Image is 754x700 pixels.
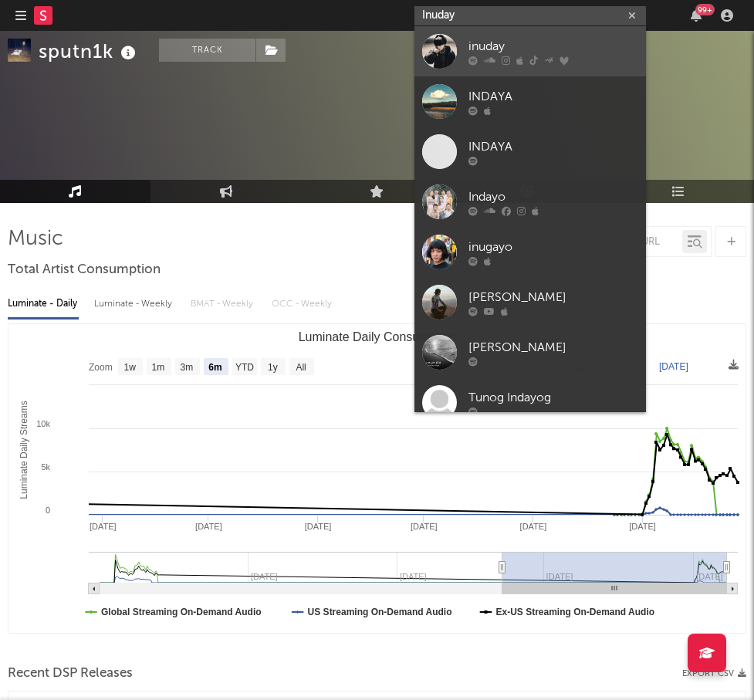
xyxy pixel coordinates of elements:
[468,338,638,357] div: [PERSON_NAME]
[8,291,79,317] div: Luminate - Daily
[195,522,222,531] text: [DATE]
[268,362,278,373] text: 1y
[468,137,638,156] div: INDAYA
[8,664,133,683] span: Recent DSP Releases
[296,362,306,373] text: All
[8,261,161,279] span: Total Artist Consumption
[468,388,638,407] div: Tunog Indayog
[305,522,332,531] text: [DATE]
[90,522,117,531] text: [DATE]
[414,127,646,177] a: INDAYA
[299,330,457,343] text: Luminate Daily Consumption
[8,324,746,633] svg: Luminate Daily Consumption
[41,462,50,472] text: 5k
[520,522,547,531] text: [DATE]
[411,522,438,531] text: [DATE]
[468,37,638,56] div: inuday
[414,277,646,327] a: [PERSON_NAME]
[36,419,50,428] text: 10k
[19,401,29,499] text: Luminate Daily Streams
[101,607,262,617] text: Global Streaming On-Demand Audio
[414,227,646,277] a: inugayo
[682,669,746,678] button: Export CSV
[414,377,646,428] a: Tunog Indayog
[414,6,646,25] input: Search for artists
[414,26,646,76] a: inuday
[235,362,254,373] text: YTD
[414,177,646,227] a: Indayo
[695,4,715,15] div: 99 +
[414,327,646,377] a: [PERSON_NAME]
[414,76,646,127] a: INDAYA
[159,39,255,62] button: Track
[308,607,452,617] text: US Streaming On-Demand Audio
[468,238,638,256] div: inugayo
[181,362,194,373] text: 3m
[468,188,638,206] div: Indayo
[89,362,113,373] text: Zoom
[659,361,688,372] text: [DATE]
[468,87,638,106] div: INDAYA
[152,362,165,373] text: 1m
[208,362,221,373] text: 6m
[94,291,175,317] div: Luminate - Weekly
[468,288,638,306] div: [PERSON_NAME]
[496,607,655,617] text: Ex-US Streaming On-Demand Audio
[124,362,137,373] text: 1w
[46,506,50,515] text: 0
[691,9,702,22] button: 99+
[629,522,656,531] text: [DATE]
